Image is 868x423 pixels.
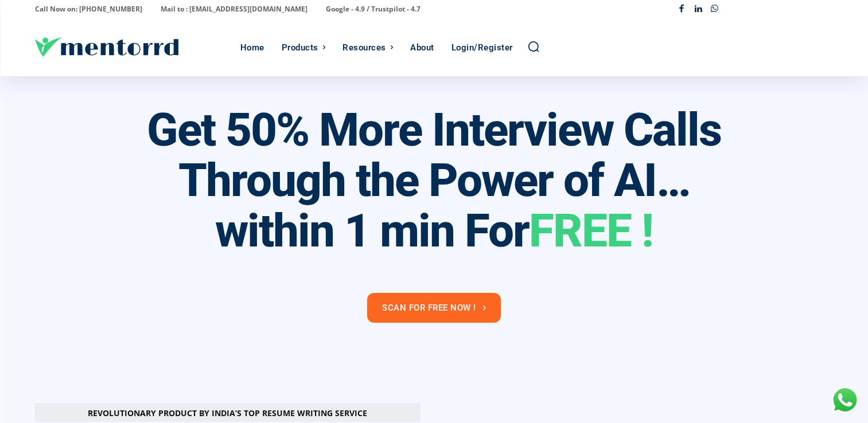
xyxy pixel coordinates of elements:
[235,19,270,76] a: Home
[35,1,142,17] p: Call Now on: [PHONE_NUMBER]
[451,19,513,76] div: Login/Register
[337,19,399,76] a: Resources
[240,19,264,76] div: Home
[527,40,540,53] a: Search
[410,19,434,76] div: About
[674,1,690,18] a: Facebook
[88,409,367,418] h3: Revolutionary product by India’s top Resume Writing Service
[342,19,386,76] div: Resources
[282,19,318,76] div: Products
[161,1,308,17] p: Mail to : [EMAIL_ADDRESS][DOMAIN_NAME]
[35,37,235,57] a: Logo
[831,386,859,414] div: Chat with Us
[276,19,332,76] a: Products
[446,19,519,76] a: Login/Register
[367,293,501,323] a: Scan for Free Now !
[706,1,723,18] a: Whatsapp
[529,204,653,258] span: FREE !
[404,19,440,76] a: About
[326,1,421,17] p: Google - 4.9 / Trustpilot - 4.7
[690,1,707,18] a: Linkedin
[147,105,721,256] h3: Get 50% More Interview Calls Through the Power of AI… within 1 min For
